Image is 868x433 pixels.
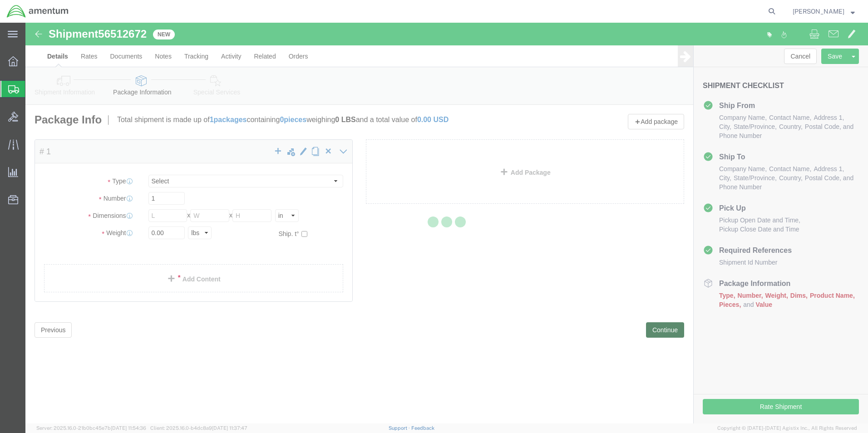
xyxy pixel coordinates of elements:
span: [DATE] 11:37:47 [212,425,247,431]
span: Susan Mitchell-Robertson [793,6,844,16]
span: Server: 2025.16.0-21b0bc45e7b [36,425,146,431]
span: Client: 2025.16.0-b4dc8a9 [150,425,247,431]
img: logo [6,5,69,18]
a: Support [389,425,411,431]
a: Feedback [411,425,434,431]
button: [PERSON_NAME] [792,6,855,17]
span: [DATE] 11:54:36 [111,425,146,431]
span: Copyright © [DATE]-[DATE] Agistix Inc., All Rights Reserved [717,424,857,432]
